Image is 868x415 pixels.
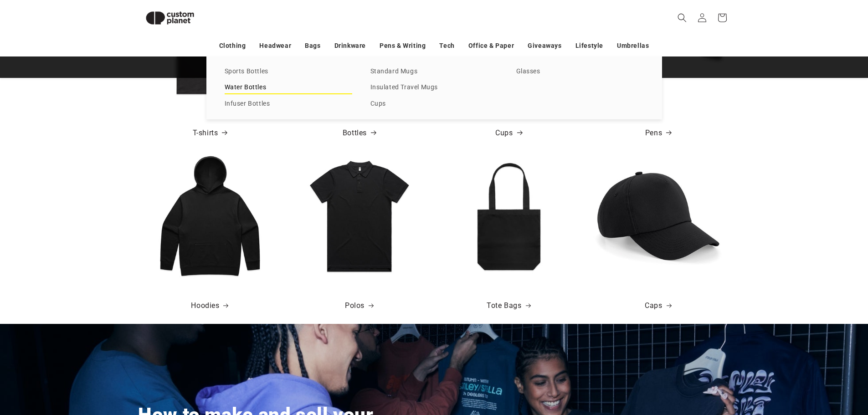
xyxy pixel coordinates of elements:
a: Tote Bags [487,299,530,313]
a: Cups [370,98,498,110]
a: Cups [495,127,522,140]
a: Infuser Bottles [225,98,352,110]
a: Office & Paper [468,38,514,54]
a: Polos [345,299,374,313]
a: Hoodies [191,299,228,313]
iframe: Chat Widget [716,317,868,415]
a: Glasses [516,66,644,78]
a: Bottles [343,127,376,140]
a: Pens [645,127,671,140]
a: Lifestyle [575,38,603,54]
a: Sports Bottles [225,66,352,78]
a: Drinkware [334,38,366,54]
summary: Search [672,8,692,28]
a: Bags [305,38,320,54]
a: Headwear [259,38,291,54]
a: Tech [439,38,454,54]
a: Caps [645,299,671,313]
a: Water Bottles [225,82,352,94]
a: Clothing [219,38,246,54]
a: Pens & Writing [380,38,426,54]
a: Umbrellas [617,38,649,54]
a: Insulated Travel Mugs [370,82,498,94]
a: Standard Mugs [370,66,498,78]
a: Giveaways [528,38,561,54]
img: Custom Planet [138,4,202,32]
a: T-shirts [193,127,227,140]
